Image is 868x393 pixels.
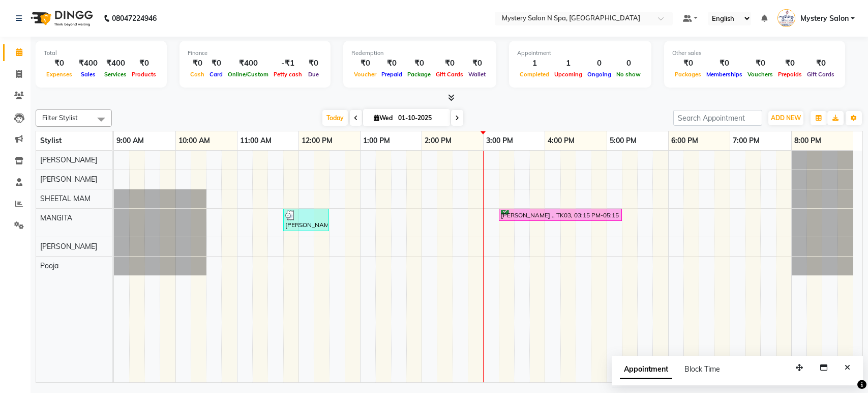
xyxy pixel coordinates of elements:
span: Voucher [351,71,379,78]
div: 0 [585,58,614,69]
span: Completed [517,71,552,78]
div: Other sales [672,49,837,58]
span: Filter Stylist [42,114,78,122]
span: Card [207,71,225,78]
a: 2:00 PM [422,133,454,148]
div: ₹0 [672,58,704,69]
span: Packages [672,71,704,78]
span: Pooja [40,261,58,270]
div: Redemption [351,49,488,58]
span: Wed [371,114,395,122]
div: ₹0 [405,58,433,69]
span: [PERSON_NAME] [40,175,97,184]
a: 7:00 PM [730,133,762,148]
div: ₹0 [44,58,75,69]
div: ₹400 [75,58,102,69]
span: No show [614,71,643,78]
div: Total [44,49,159,58]
span: Vouchers [745,71,775,78]
span: Sales [78,71,98,78]
span: Package [405,71,433,78]
div: [PERSON_NAME] ., TK03, 03:15 PM-05:15 PM, OMNI PLEX (BELOW SHOULDER) [500,210,621,220]
span: Upcoming [552,71,585,78]
div: ₹0 [188,58,207,69]
span: MANGITA [40,213,72,222]
div: -₹1 [271,58,305,69]
a: 3:00 PM [484,133,516,148]
div: [PERSON_NAME], TK01, 11:45 AM-12:30 PM, For Boys - Hair Cut + Hair Wash + Conditioner [284,210,328,230]
span: Gift Cards [804,71,837,78]
div: ₹0 [379,58,405,69]
a: 10:00 AM [176,133,213,148]
span: Due [306,71,321,78]
span: Petty cash [271,71,305,78]
div: 0 [614,58,643,69]
a: 5:00 PM [607,133,639,148]
a: 6:00 PM [669,133,701,148]
a: 11:00 AM [237,133,274,148]
div: ₹0 [745,58,775,69]
div: ₹400 [225,58,271,69]
a: 1:00 PM [361,133,393,148]
span: [PERSON_NAME] [40,242,97,251]
span: Prepaids [775,71,804,78]
span: Mystery Salon [800,13,849,24]
span: Cash [188,71,207,78]
div: ₹0 [351,58,379,69]
span: Products [129,71,159,78]
div: 1 [517,58,552,69]
div: ₹0 [704,58,745,69]
span: Services [102,71,129,78]
a: 12:00 PM [299,133,335,148]
div: ₹0 [433,58,466,69]
span: Expenses [44,71,75,78]
div: ₹400 [102,58,129,69]
div: ₹0 [207,58,225,69]
button: Close [840,360,855,376]
span: Today [322,110,348,126]
span: Appointment [620,360,672,379]
input: 2025-10-01 [395,110,446,126]
img: logo [26,4,96,33]
div: ₹0 [466,58,488,69]
span: SHEETAL MAM [40,194,91,203]
span: Stylist [40,136,62,145]
div: 1 [552,58,585,69]
input: Search Appointment [673,110,762,126]
span: Memberships [704,71,745,78]
b: 08047224946 [112,4,157,33]
button: ADD NEW [768,111,803,125]
span: Prepaid [379,71,405,78]
span: Wallet [466,71,488,78]
a: 4:00 PM [545,133,577,148]
span: Online/Custom [225,71,271,78]
span: Block Time [684,364,720,374]
span: Ongoing [585,71,614,78]
div: ₹0 [305,58,322,69]
span: [PERSON_NAME] [40,155,97,164]
div: Appointment [517,49,643,58]
a: 8:00 PM [792,133,824,148]
img: Mystery Salon [777,9,795,27]
div: ₹0 [129,58,159,69]
span: Gift Cards [433,71,466,78]
a: 9:00 AM [114,133,146,148]
div: ₹0 [775,58,804,69]
div: Finance [188,49,322,58]
div: ₹0 [804,58,837,69]
span: ADD NEW [771,114,801,122]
